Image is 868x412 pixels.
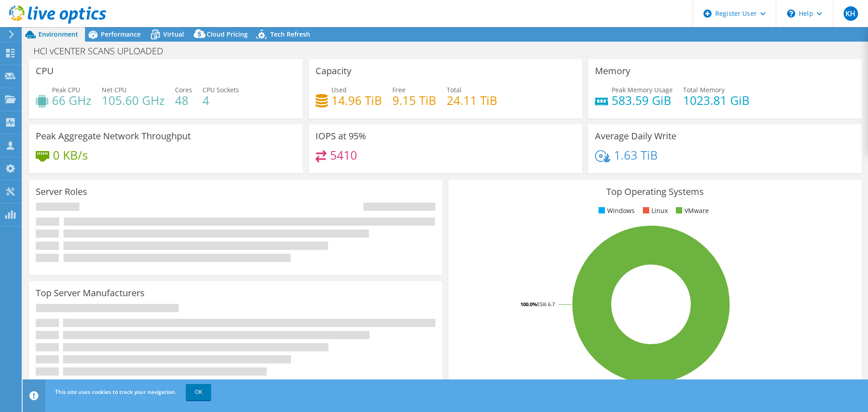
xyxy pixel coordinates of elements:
span: Performance [101,30,141,38]
span: Cloud Pricing [207,30,248,38]
span: Peak CPU [52,85,80,94]
span: KH [844,6,858,21]
h3: Capacity [316,66,351,76]
span: CPU Sockets [203,85,239,94]
span: Total [447,85,462,94]
span: Used [331,85,347,94]
span: Virtual [163,30,184,38]
h3: Peak Aggregate Network Throughput [36,131,191,141]
h4: 4 [203,95,239,105]
h4: 1023.81 GiB [683,95,750,105]
h4: 9.15 TiB [392,95,436,105]
h3: CPU [36,66,54,76]
h4: 5410 [330,150,357,160]
li: Windows [596,206,635,216]
h3: Top Operating Systems [455,187,855,197]
h3: IOPS at 95% [316,131,366,141]
span: Environment [38,30,78,38]
tspan: 100.0% [520,301,537,308]
h3: Server Roles [36,187,87,197]
li: Linux [641,206,668,216]
tspan: ESXi 6.7 [537,301,555,308]
h4: 48 [175,95,192,105]
h3: Top Server Manufacturers [36,288,145,298]
span: Peak Memory Usage [612,85,673,94]
span: Free [392,85,406,94]
span: Cores [175,85,192,94]
h4: 583.59 GiB [612,95,673,105]
span: Total Memory [683,85,725,94]
svg: \n [787,9,795,18]
h3: Average Daily Write [595,131,676,141]
h4: 0 KB/s [53,150,88,160]
a: OK [186,384,211,400]
h4: 1.63 TiB [614,150,658,160]
span: Net CPU [102,85,127,94]
span: This site uses cookies to track your navigation. [55,388,176,396]
li: VMware [674,206,709,216]
h3: Memory [595,66,630,76]
span: Tech Refresh [270,30,310,38]
h4: 105.60 GHz [102,95,165,105]
h4: 24.11 TiB [447,95,497,105]
h4: 66 GHz [52,95,91,105]
h4: 14.96 TiB [331,95,382,105]
h1: HCI vCENTER SCANS UPLOADED [29,46,177,56]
